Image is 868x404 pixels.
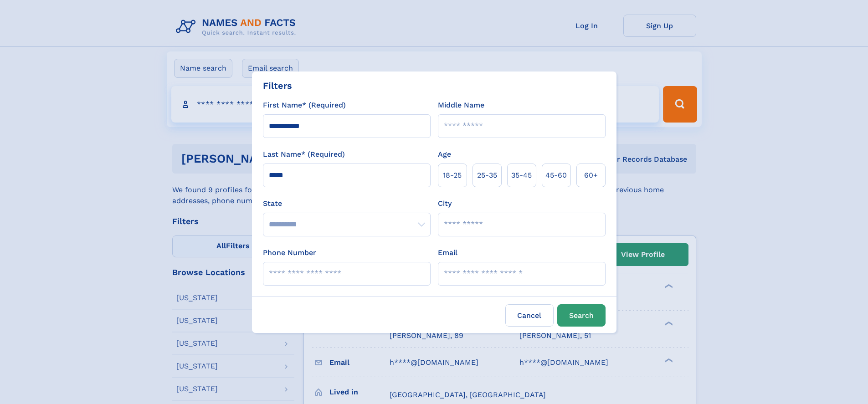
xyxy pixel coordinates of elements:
[505,304,554,327] label: Cancel
[438,198,452,209] label: City
[263,247,316,258] label: Phone Number
[557,304,606,327] button: Search
[584,170,598,181] span: 60+
[263,79,292,92] div: Filters
[511,170,532,181] span: 35‑45
[263,198,431,209] label: State
[438,149,451,160] label: Age
[477,170,497,181] span: 25‑35
[438,247,457,258] label: Email
[263,149,345,160] label: Last Name* (Required)
[443,170,462,181] span: 18‑25
[438,100,484,111] label: Middle Name
[545,170,567,181] span: 45‑60
[263,100,346,111] label: First Name* (Required)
